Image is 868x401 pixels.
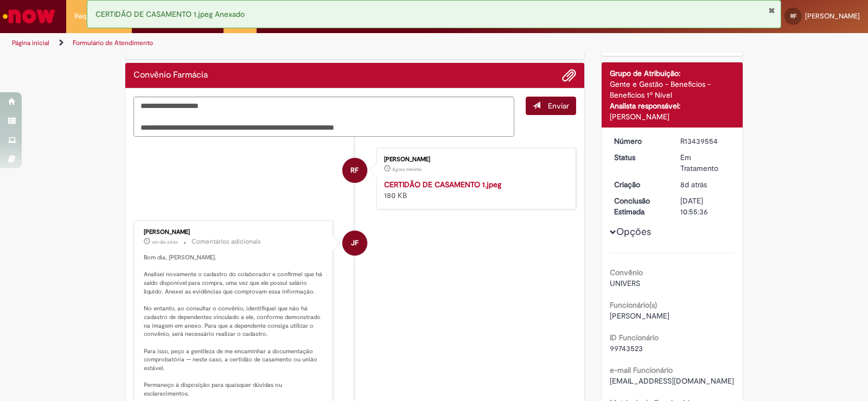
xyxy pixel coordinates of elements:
[342,231,367,256] div: Jeter Filho
[384,180,501,189] a: CERTIDÃO DE CASAMENTO 1.jpeg
[8,33,571,53] ul: Trilhas de página
[610,300,657,310] b: Funcionário(s)
[680,136,731,147] div: R13439554
[152,239,178,245] time: 28/08/2025 11:25:35
[562,68,576,82] button: Adicionar anexos
[384,179,565,201] div: 180 KB
[610,268,643,277] b: Convênio
[74,11,112,22] span: Requisições
[610,100,735,111] div: Analista responsável:
[12,39,49,47] a: Página inicial
[805,11,860,21] span: [PERSON_NAME]
[610,311,669,321] span: [PERSON_NAME]
[392,166,422,173] span: Agora mesmo
[133,71,208,80] h2: Convênio Farmácia Histórico de tíquete
[95,9,245,19] span: CERTIDÃO DE CASAMENTO 1.jpeg Anexado
[73,39,153,47] a: Formulário de Atendimento
[350,157,359,183] span: RF
[680,179,731,190] div: 22/08/2025 11:48:52
[526,97,576,115] button: Enviar
[144,229,324,235] div: [PERSON_NAME]
[392,166,422,173] time: 29/08/2025 14:18:59
[610,68,735,79] div: Grupo de Atribuição:
[610,376,734,386] span: [EMAIL_ADDRESS][DOMAIN_NAME]
[351,230,359,256] span: JF
[548,101,569,111] span: Enviar
[680,195,731,217] div: [DATE] 10:55:36
[342,158,367,183] div: Rafaela Franco
[606,136,673,147] dt: Número
[680,180,707,189] span: 8d atrás
[680,152,731,174] div: Em Tratamento
[152,239,178,245] span: um dia atrás
[610,343,643,353] span: 99743523
[606,179,673,190] dt: Criação
[610,365,673,375] b: e-mail Funcionário
[680,180,707,189] time: 22/08/2025 11:48:52
[606,152,673,163] dt: Status
[384,156,565,163] div: [PERSON_NAME]
[610,111,735,122] div: [PERSON_NAME]
[606,195,673,217] dt: Conclusão Estimada
[610,333,659,342] b: ID Funcionário
[192,237,261,246] small: Comentários adicionais
[610,79,735,100] div: Gente e Gestão - Benefícios - Benefícios 1º Nível
[790,12,796,20] span: RF
[768,6,775,15] button: Fechar Notificação
[610,278,640,288] span: UNIVERS
[1,5,57,27] img: ServiceNow
[133,97,514,137] textarea: Digite sua mensagem aqui...
[144,253,324,398] p: Bom dia, [PERSON_NAME]. Analisei novamente o cadastro do colaborador e confirmei que há saldo dis...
